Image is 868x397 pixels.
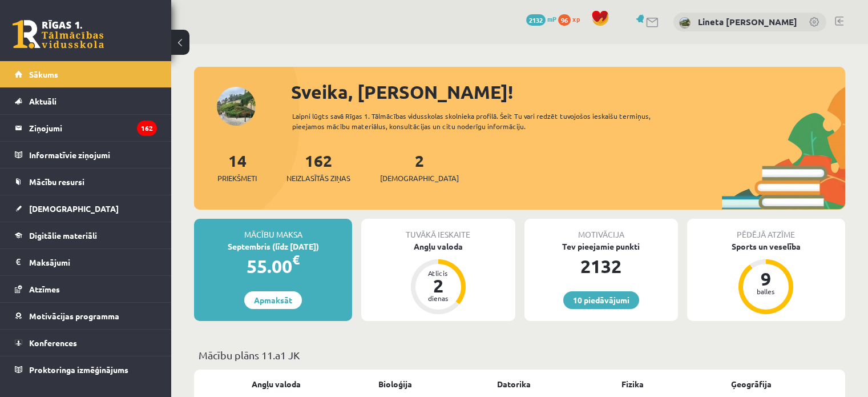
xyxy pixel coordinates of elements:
div: Motivācija [524,219,678,240]
a: Bioloģija [378,378,412,390]
img: Lineta Linda Kokoreviča [679,17,691,29]
a: Mācību resursi [15,169,157,195]
span: € [292,251,300,268]
a: [DEMOGRAPHIC_DATA] [15,195,157,222]
a: 2[DEMOGRAPHIC_DATA] [380,150,459,184]
a: Angļu valoda Atlicis 2 dienas [361,240,515,316]
span: [DEMOGRAPHIC_DATA] [380,173,459,184]
div: Atlicis [421,270,455,276]
a: Aktuāli [15,88,157,114]
a: Maksājumi [15,249,157,275]
a: Datorika [497,378,531,390]
a: Motivācijas programma [15,303,157,329]
legend: Ziņojumi [29,115,157,141]
span: Priekšmeti [217,173,257,184]
span: [DEMOGRAPHIC_DATA] [29,203,119,214]
a: Fizika [621,378,644,390]
span: Digitālie materiāli [29,230,97,240]
div: 55.00 [194,252,352,280]
div: Septembris (līdz [DATE]) [194,240,352,252]
span: Aktuāli [29,96,56,106]
a: Informatīvie ziņojumi [15,142,157,168]
legend: Maksājumi [29,249,157,275]
a: 10 piedāvājumi [563,291,639,309]
a: Sākums [15,61,157,87]
a: 14Priekšmeti [217,150,257,184]
div: Mācību maksa [194,219,352,240]
a: 162Neizlasītās ziņas [286,150,350,184]
span: xp [572,14,580,23]
a: Angļu valoda [252,378,301,390]
span: 2132 [526,14,546,26]
a: Lineta [PERSON_NAME] [698,16,797,27]
p: Mācību plāns 11.a1 JK [199,347,841,363]
div: balles [749,288,783,295]
a: Atzīmes [15,276,157,302]
div: Angļu valoda [361,240,515,252]
div: Laipni lūgts savā Rīgas 1. Tālmācības vidusskolas skolnieka profilā. Šeit Tu vari redzēt tuvojošo... [292,111,683,131]
span: Neizlasītās ziņas [286,173,350,184]
div: 2 [421,276,455,295]
a: Rīgas 1. Tālmācības vidusskola [13,20,104,49]
i: 162 [137,121,157,136]
a: Sports un veselība 9 balles [687,240,845,316]
a: Konferences [15,330,157,356]
span: Motivācijas programma [29,311,119,321]
span: Proktoringa izmēģinājums [29,364,128,375]
span: Mācību resursi [29,177,84,187]
div: 2132 [524,252,678,280]
a: 2132 mP [526,14,556,23]
div: 9 [749,270,783,288]
a: 96 xp [558,14,586,23]
span: Atzīmes [29,284,60,294]
a: Proktoringa izmēģinājums [15,356,157,383]
div: Sveika, [PERSON_NAME]! [291,78,845,106]
div: Tuvākā ieskaite [361,219,515,240]
div: Tev pieejamie punkti [524,240,678,252]
a: Ģeogrāfija [731,378,772,390]
span: mP [547,14,556,23]
a: Digitālie materiāli [15,222,157,248]
span: Sākums [29,69,58,79]
div: Pēdējā atzīme [687,219,845,240]
div: Sports un veselība [687,240,845,252]
div: dienas [421,295,455,302]
legend: Informatīvie ziņojumi [29,142,157,168]
span: Konferences [29,338,77,348]
a: Apmaksāt [244,291,302,309]
a: Ziņojumi162 [15,115,157,141]
span: 96 [558,14,571,26]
